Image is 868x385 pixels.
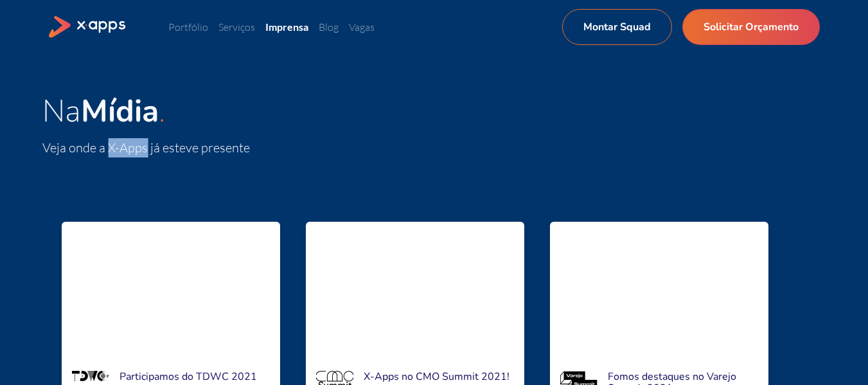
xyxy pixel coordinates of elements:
iframe: Contrate Squads: Evoluindo digitalmente na sua empresa [72,232,270,361]
iframe: Tecnologias móveis aplicadas ao Marketing [316,232,514,361]
a: Solicitar Orçamento [682,9,820,45]
a: Montar Squad [562,9,672,45]
iframe: O Sucesso das Grandes Marcas do Varejo | Case de Sucesso X-Apps & Polishop [560,232,758,361]
a: Vagas [349,21,375,33]
a: Portfólio [168,21,208,33]
span: Na [49,90,165,132]
a: Blog [319,21,339,33]
span: Veja onde a X-Apps já esteve presente [49,139,256,156]
h4: Participamos do TDWC 2021 [120,371,270,382]
h4: X-Apps no CMO Summit 2021! [364,371,514,382]
strong: Mídia [87,90,165,132]
a: Serviços [218,21,255,33]
a: Imprensa [265,21,308,33]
